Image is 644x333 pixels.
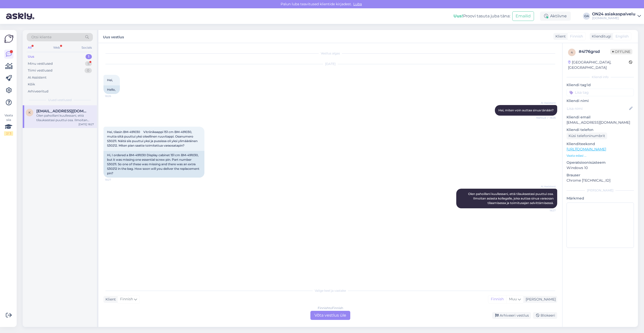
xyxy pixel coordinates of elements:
[28,68,52,73] div: Tiimi vestlused
[28,61,53,66] div: Minu vestlused
[120,296,133,302] span: Finnish
[28,89,48,94] div: Arhiveeritud
[103,151,204,178] div: Hi, I ordered a BM-491030 Display cabinet 151 cm BM-491030, but it was missing one essential scre...
[85,68,92,73] div: 0
[567,115,634,120] p: Kliendi email
[468,192,554,205] span: Olen pahoillani kuullessani, että tilauksestasi puuttui osa. Ilmoitan asiasta kollegalle, joka au...
[540,12,571,21] div: Aktiivne
[567,127,634,132] p: Kliendi telefon
[36,109,89,113] span: kristianmanz@yahoo.de
[488,295,506,303] div: Finnish
[567,196,634,201] p: Märkmed
[453,14,463,18] b: Uus!
[533,312,557,319] div: Blokeeri
[592,16,635,20] div: [DOMAIN_NAME]
[78,122,94,126] div: [DATE] 18:27
[103,297,116,302] div: Klient
[567,147,606,151] a: [URL][DOMAIN_NAME]
[536,116,556,120] span: Nähtud ✓ 18:26
[571,50,573,54] span: 4
[592,12,641,20] a: ON24 asiakaspalvelu[DOMAIN_NAME]
[107,78,113,82] span: Hei,
[492,312,531,319] div: Arhiveeri vestlus
[4,34,14,44] img: Askly Logo
[583,13,590,20] div: OA
[105,94,124,98] span: 18:26
[103,85,120,94] div: Hello,
[567,188,634,193] div: [PERSON_NAME]
[567,98,634,104] p: Kliendi nimi
[610,49,632,54] span: Offline
[567,132,607,139] div: Küsi telefoninumbrit
[567,178,634,183] p: Chrome [TECHNICAL_ID]
[52,44,61,51] div: Web
[615,34,629,39] span: English
[512,11,534,21] button: Emailid
[107,130,198,147] span: Hei, tilasin BM-491030 Vitriinikaappi 151 cm BM-491030, mutta siitä puuttui yksi oleellinen ruuvi...
[579,49,610,55] div: # 4l76grsd
[567,160,634,165] p: Operatsioonisüsteem
[80,44,93,51] div: Socials
[567,75,634,79] div: Kliendi info
[48,98,72,102] span: Uued vestlused
[103,33,124,40] label: Uus vestlus
[310,311,350,320] div: Võta vestlus üle
[498,108,554,112] span: Hei, miten voin auttaa sinua tänään?
[567,165,634,171] p: Windows 10
[103,288,557,293] div: Valige keel ja vastake
[553,34,566,39] div: Klient
[28,82,35,87] div: Kõik
[318,306,343,310] div: Finnish to Finnish
[592,12,635,16] div: ON24 asiakaspalvelu
[31,35,51,40] span: Otsi kliente
[4,131,13,136] div: 2 / 3
[570,34,583,39] span: Finnish
[85,61,92,66] div: 5
[86,54,92,59] div: 1
[567,120,634,125] p: [EMAIL_ADDRESS][DOMAIN_NAME]
[567,89,634,96] input: Lisa tag
[509,297,517,301] span: Muu
[36,113,94,122] div: Olen pahoillani kuullessani, että tilauksestasi puuttui osa. Ilmoitan asiasta kollegalle, joka au...
[103,51,557,56] div: Vestlus algas
[567,106,628,111] input: Lisa nimi
[567,141,634,147] p: Klienditeekond
[28,75,46,80] div: AI Assistent
[352,2,363,6] span: Luba
[567,82,634,88] p: Kliendi tag'id
[29,111,31,114] span: k
[28,54,34,59] div: Uus
[103,62,557,66] div: [DATE]
[105,178,124,182] span: 18:27
[590,34,611,39] div: Klienditugi
[568,60,629,70] div: [GEOGRAPHIC_DATA], [GEOGRAPHIC_DATA]
[537,209,556,212] span: 18:27
[524,297,556,302] div: [PERSON_NAME]
[453,13,510,19] div: Proovi tasuta juba täna:
[4,113,13,136] div: Vaata siia
[27,44,33,51] div: All
[567,173,634,178] p: Brauser
[537,101,556,105] span: AI Assistent
[537,185,556,188] span: AI Assistent
[567,153,634,158] p: Vaata edasi ...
